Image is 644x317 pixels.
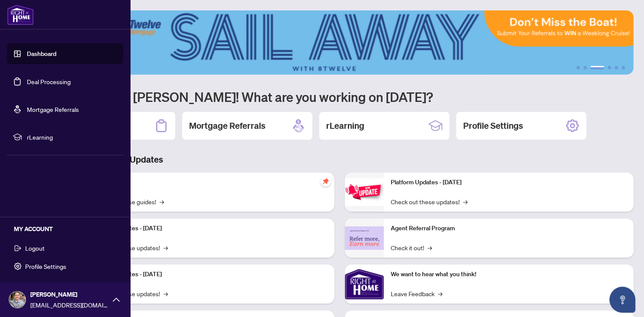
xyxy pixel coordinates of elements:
span: Logout [25,241,45,255]
button: 1 [576,66,580,69]
img: Agent Referral Program [345,226,384,250]
p: Agent Referral Program [391,224,627,233]
a: Check out these updates!→ [391,197,467,206]
h3: Brokerage & Industry Updates [45,154,634,166]
h2: Mortgage Referrals [189,120,265,132]
a: Deal Processing [27,78,71,85]
p: Platform Updates - [DATE] [91,224,327,233]
p: We want to hear what you think! [391,270,627,279]
span: → [163,243,168,252]
button: 5 [615,66,618,69]
a: Dashboard [27,50,56,58]
img: Slide 2 [45,10,634,75]
span: → [163,289,168,298]
h5: MY ACCOUNT [14,224,123,234]
a: Check it out!→ [391,243,432,252]
span: pushpin [320,176,331,186]
span: [PERSON_NAME] [30,290,108,299]
h2: Profile Settings [463,120,523,132]
span: → [438,289,442,298]
span: → [160,197,164,206]
button: 3 [590,66,604,69]
span: rLearning [27,132,117,142]
button: Open asap [609,287,635,313]
span: Profile Settings [25,259,66,273]
button: 4 [608,66,611,69]
h2: rLearning [326,120,364,132]
img: logo [7,4,34,25]
button: 2 [583,66,587,69]
span: [EMAIL_ADDRESS][DOMAIN_NAME] [30,300,108,310]
p: Platform Updates - [DATE] [391,178,627,187]
button: Profile Settings [7,259,123,274]
a: Leave Feedback→ [391,289,442,298]
span: → [428,243,432,252]
p: Self-Help [91,178,327,187]
p: Platform Updates - [DATE] [91,270,327,279]
h1: Welcome back [PERSON_NAME]! What are you working on [DATE]? [45,88,634,105]
img: Profile Icon [9,291,26,308]
button: 6 [621,66,625,69]
img: We want to hear what you think! [345,265,384,304]
a: Mortgage Referrals [27,105,79,113]
button: Logout [7,241,123,255]
img: Platform Updates - June 23, 2025 [345,178,384,206]
span: → [463,197,467,206]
